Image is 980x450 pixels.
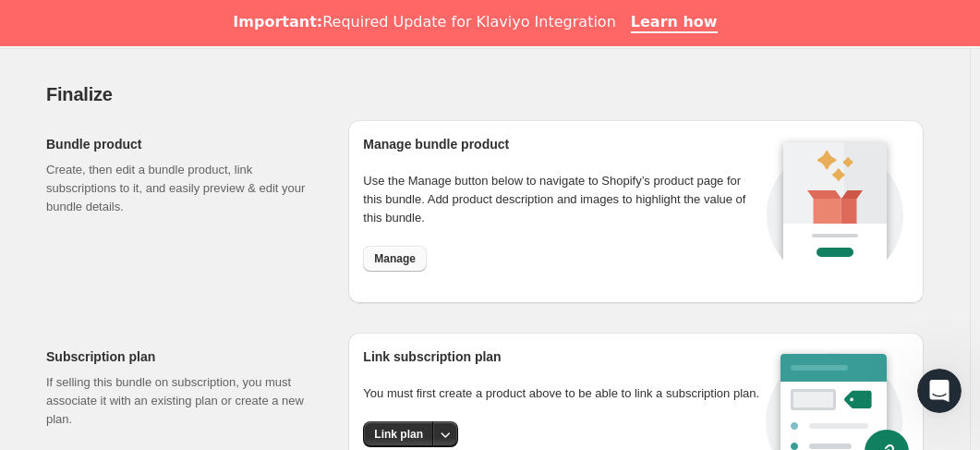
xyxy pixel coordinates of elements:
span: Manage [374,251,416,266]
button: Link plan [363,421,434,447]
button: More actions [432,421,458,447]
a: Learn how [631,13,718,33]
div: Required Update for Klaviyo Integration [233,13,615,31]
b: Important: [233,13,322,30]
p: If selling this bundle on subscription, you must associate it with an existing plan or create a n... [46,373,319,429]
span: Link plan [374,427,423,442]
h2: Manage bundle product [363,135,761,153]
p: You must first create a product above to be able to link a subscription plan. [363,384,766,403]
button: Manage [363,246,427,272]
h2: Subscription plan [46,347,319,366]
h2: Link subscription plan [363,347,766,366]
p: Create, then edit a bundle product, link subscriptions to it, and easily preview & edit your bund... [46,161,319,216]
h2: Bundle product [46,135,319,153]
iframe: Intercom live chat [917,369,962,413]
p: Use the Manage button below to navigate to Shopify’s product page for this bundle. Add product de... [363,172,761,227]
h2: Finalize [46,83,924,105]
